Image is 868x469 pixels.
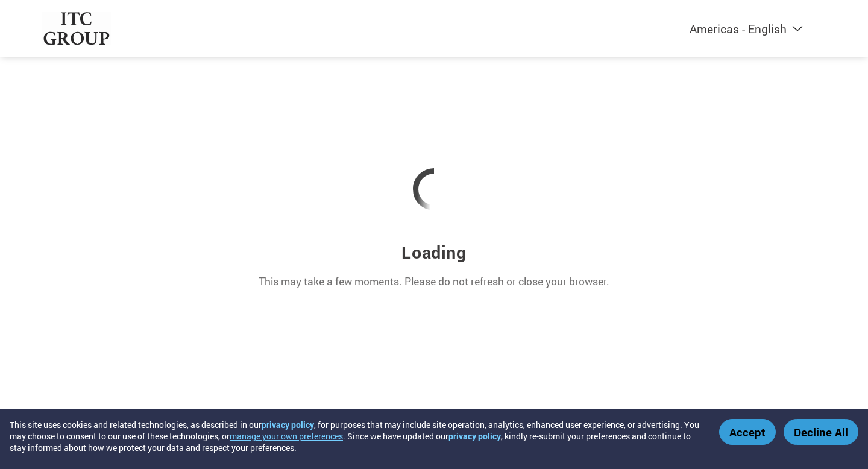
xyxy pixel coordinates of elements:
[719,419,776,445] button: Accept
[262,419,314,430] a: privacy policy
[784,419,858,445] button: Decline All
[230,430,343,442] button: manage your own preferences
[259,274,609,289] p: This may take a few moments. Please do not refresh or close your browser.
[42,12,111,45] img: ITC Group
[401,241,466,263] h3: Loading
[448,430,501,442] a: privacy policy
[10,419,702,453] div: This site uses cookies and related technologies, as described in our , for purposes that may incl...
